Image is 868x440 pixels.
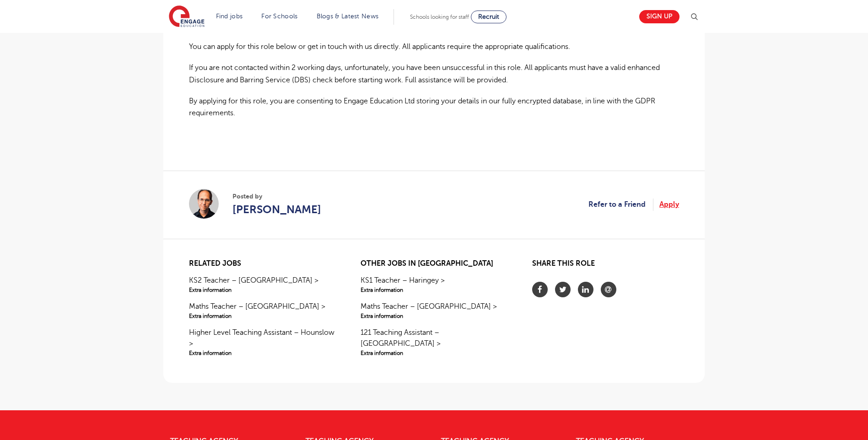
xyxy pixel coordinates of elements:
h2: Other jobs in [GEOGRAPHIC_DATA] [361,259,507,268]
a: KS1 Teacher – Haringey >Extra information [361,275,507,294]
span: Schools looking for staff [410,14,469,20]
span: Recruit [478,13,499,20]
a: Refer to a Friend [588,199,653,210]
a: Find jobs [216,13,243,20]
a: Higher Level Teaching Assistant – Hounslow >Extra information [189,327,336,357]
p: By applying for this role, you are consenting to Engage Education Ltd storing your details in our... [189,95,679,119]
a: Maths Teacher – [GEOGRAPHIC_DATA] >Extra information [361,301,507,320]
span: Extra information [189,312,336,320]
span: Extra information [361,349,507,357]
a: Apply [659,199,679,210]
p: ​​​​​​​ [189,128,679,140]
img: Engage Education [169,5,205,28]
a: 121 Teaching Assistant – [GEOGRAPHIC_DATA] >Extra information [361,327,507,357]
a: For Schools [261,13,297,20]
a: Recruit [471,11,507,23]
a: [PERSON_NAME] [232,201,321,218]
span: Extra information [189,286,336,294]
a: Blogs & Latest News [317,13,379,20]
p: ​​​​​​​ [189,150,679,161]
a: Sign up [639,10,679,23]
span: Extra information [189,349,336,357]
a: KS2 Teacher – [GEOGRAPHIC_DATA] >Extra information [189,275,336,294]
p: You can apply for this role below or get in touch with us directly. All applicants require the ap... [189,41,679,53]
p: If you are not contacted within 2 working days, unfortunately, you have been unsuccessful in this... [189,62,679,86]
h2: Share this role [532,259,679,273]
span: Extra information [361,286,507,294]
h2: Related jobs [189,259,336,268]
a: Maths Teacher – [GEOGRAPHIC_DATA] >Extra information [189,301,336,320]
span: Posted by [232,192,321,201]
span: Extra information [361,312,507,320]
